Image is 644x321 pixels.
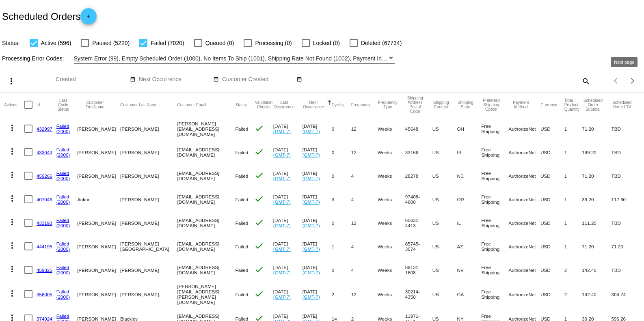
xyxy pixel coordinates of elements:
[405,258,432,282] mat-cell: 89131-1608
[540,164,564,187] mat-cell: USD
[378,211,405,235] mat-cell: Weeks
[540,211,564,235] mat-cell: USD
[120,164,177,187] mat-cell: [PERSON_NAME]
[273,223,291,228] a: (GMT-7)
[405,235,432,258] mat-cell: 85745-3074
[303,140,332,164] mat-cell: [DATE]
[481,258,508,282] mat-cell: Free Shipping
[254,218,264,227] mat-icon: check
[273,270,291,275] a: (GMT-7)
[273,199,291,205] a: (GMT-7)
[37,220,52,226] a: 433193
[236,267,249,273] span: Failed
[56,246,70,252] a: (2000)
[481,282,508,307] mat-cell: Free Shipping
[582,140,611,164] mat-cell: 199.20
[56,170,69,176] a: Failed
[273,211,303,235] mat-cell: [DATE]
[56,313,69,319] a: Failed
[625,73,641,89] button: Next page
[508,117,540,140] mat-cell: AuthorizeNet
[508,282,540,307] mat-cell: AuthorizeNet
[457,187,482,211] mat-cell: OR
[457,100,474,109] button: Change sorting for ShippingState
[37,173,52,179] a: 459266
[303,270,320,275] a: (GMT-7)
[432,187,457,211] mat-cell: US
[378,187,405,211] mat-cell: Weeks
[378,117,405,140] mat-cell: Weeks
[612,140,640,164] mat-cell: TBD
[332,140,351,164] mat-cell: 0
[273,282,303,307] mat-cell: [DATE]
[612,258,640,282] mat-cell: TBD
[177,235,236,258] mat-cell: [EMAIL_ADDRESS][DOMAIN_NAME]
[303,199,320,205] a: (GMT-7)
[612,282,640,307] mat-cell: 304.74
[540,235,564,258] mat-cell: USD
[582,117,611,140] mat-cell: 71.20
[236,173,249,179] span: Failed
[177,117,236,140] mat-cell: [PERSON_NAME][EMAIL_ADDRESS][DOMAIN_NAME]
[56,98,70,112] button: Change sorting for LastProcessingCycleId
[2,8,97,24] h2: Scheduled Orders
[351,117,378,140] mat-cell: 12
[77,140,120,164] mat-cell: [PERSON_NAME]
[177,102,206,107] button: Change sorting for CustomerEmail
[213,76,219,83] mat-icon: date_range
[254,147,264,157] mat-icon: check
[303,164,332,187] mat-cell: [DATE]
[457,164,482,187] mat-cell: NC
[303,223,320,228] a: (GMT-7)
[177,187,236,211] mat-cell: [EMAIL_ADDRESS][DOMAIN_NAME]
[236,244,249,249] span: Failed
[56,123,69,129] a: Failed
[56,129,70,134] a: (2000)
[254,123,264,133] mat-icon: check
[255,38,292,48] span: Processing (0)
[120,282,177,307] mat-cell: [PERSON_NAME]
[130,76,136,83] mat-icon: date_range
[457,140,482,164] mat-cell: FL
[481,98,501,112] button: Change sorting for PreferredShippingOption
[120,235,177,258] mat-cell: [PERSON_NAME][GEOGRAPHIC_DATA]
[540,282,564,307] mat-cell: USD
[273,187,303,211] mat-cell: [DATE]
[432,282,457,307] mat-cell: US
[351,140,378,164] mat-cell: 12
[2,55,64,62] span: Processing Error Codes:
[56,176,70,181] a: (2000)
[177,282,236,307] mat-cell: [PERSON_NAME][EMAIL_ADDRESS][PERSON_NAME][DOMAIN_NAME]
[56,241,69,246] a: Failed
[77,258,120,282] mat-cell: [PERSON_NAME]
[84,13,93,23] mat-icon: add
[139,76,212,83] input: Next Occurrence
[481,164,508,187] mat-cell: Free Shipping
[378,282,405,307] mat-cell: Weeks
[6,76,16,86] mat-icon: more_vert
[7,264,17,274] mat-icon: more_vert
[120,211,177,235] mat-cell: [PERSON_NAME]
[612,187,640,211] mat-cell: 117.60
[457,258,482,282] mat-cell: NV
[481,235,508,258] mat-cell: Free Shipping
[508,100,533,109] button: Change sorting for PaymentMethod.Type
[351,211,378,235] mat-cell: 12
[273,176,291,181] a: (GMT-7)
[177,211,236,235] mat-cell: [EMAIL_ADDRESS][DOMAIN_NAME]
[303,187,332,211] mat-cell: [DATE]
[564,282,582,307] mat-cell: 2
[361,38,402,48] span: Deleted (67734)
[273,117,303,140] mat-cell: [DATE]
[273,235,303,258] mat-cell: [DATE]
[254,265,264,274] mat-icon: check
[77,211,120,235] mat-cell: [PERSON_NAME]
[77,100,113,109] button: Change sorting for CustomerFirstName
[581,75,590,87] mat-icon: search
[457,235,482,258] mat-cell: AZ
[432,235,457,258] mat-cell: US
[273,164,303,187] mat-cell: [DATE]
[2,40,20,46] span: Status:
[37,244,52,249] a: 444195
[303,100,324,109] button: Change sorting for NextOccurrenceUtc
